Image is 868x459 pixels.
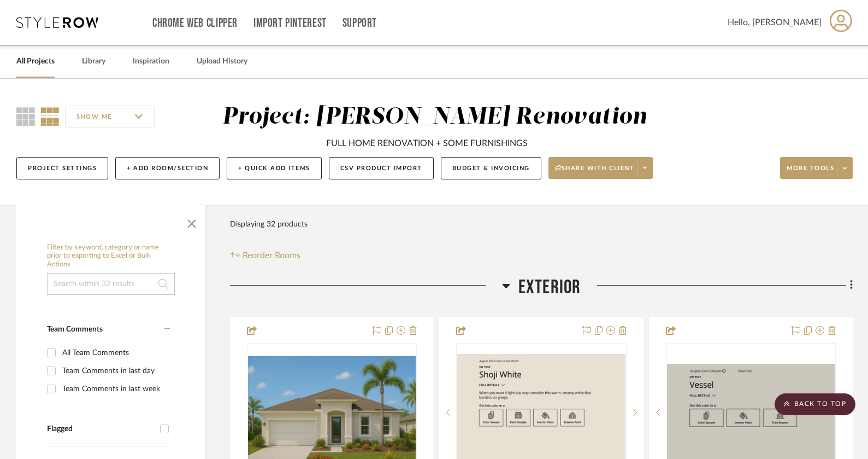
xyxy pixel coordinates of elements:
a: Import Pinterest [253,19,327,28]
button: Budget & Invoicing [441,157,541,179]
span: Share with client [555,164,635,181]
button: Close [181,211,203,233]
button: Share with client [548,157,653,179]
span: Hello, [PERSON_NAME] [728,16,822,29]
scroll-to-top-button: BACK TO TOP [775,393,855,415]
input: Search within 32 results [47,273,175,295]
span: More tools [787,164,834,181]
div: Project: [PERSON_NAME] Renovation [222,106,647,129]
button: More tools [780,157,853,179]
button: CSV Product Import [329,157,434,179]
button: Reorder Rooms [230,249,300,262]
button: + Quick Add Items [227,157,322,179]
div: Team Comments in last week [62,380,167,398]
h6: Filter by keyword, category or name prior to exporting to Excel or Bulk Actions [47,243,175,269]
a: Chrome Web Clipper [152,19,238,28]
div: FULL HOME RENOVATION + SOME FURNISHINGS [326,137,528,150]
div: All Team Comments [62,344,167,362]
a: Inspiration [133,54,169,69]
a: Upload History [197,54,247,69]
span: Reorder Rooms [243,249,300,262]
button: + Add Room/Section [115,157,220,179]
button: Project Settings [16,157,108,179]
a: All Projects [16,54,55,69]
span: Team Comments [47,326,103,333]
div: Flagged [47,425,155,434]
a: Support [343,19,377,28]
div: Displaying 32 products [230,213,308,235]
div: Team Comments in last day [62,362,167,380]
a: Library [82,54,105,69]
span: Exterior [518,276,581,299]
